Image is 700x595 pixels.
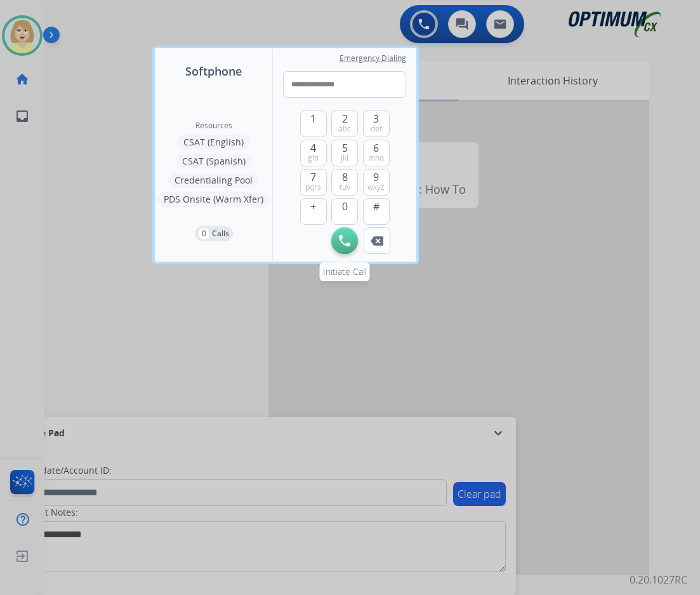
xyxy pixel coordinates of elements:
p: 0.20.1027RC [630,572,687,587]
button: Credentialing Pool [168,173,259,188]
span: mno [368,153,384,163]
button: 6mno [363,140,390,166]
button: Initiate Call [331,227,358,254]
span: Emergency Dialing [340,53,406,64]
img: call-button [371,236,383,246]
span: wxyz [367,182,385,192]
span: 5 [342,140,348,156]
button: 0Calls [195,226,233,241]
span: jkl [341,153,348,163]
span: Initiate Call [323,265,367,277]
span: Resources [195,121,232,131]
span: # [373,199,380,214]
span: 8 [342,170,348,185]
img: call-button [339,235,350,246]
button: 0 [331,198,358,225]
button: 8tuv [331,169,358,196]
span: 9 [373,170,379,185]
button: 9wxyz [363,169,390,196]
span: 4 [310,140,316,156]
button: CSAT (English) [177,135,250,150]
span: abc [338,124,351,134]
button: 4ghi [300,140,327,166]
span: ghi [308,153,319,163]
span: pqrs [305,182,321,192]
button: 5jkl [331,140,358,166]
span: 0 [342,199,348,214]
button: 2abc [331,110,358,137]
button: 3def [363,110,390,137]
span: 3 [373,111,379,126]
button: # [363,198,390,225]
span: 1 [310,111,316,126]
p: 0 [199,228,209,239]
span: def [371,124,382,134]
p: Calls [212,228,229,239]
span: tuv [340,182,350,192]
button: 7pqrs [300,169,327,196]
span: 2 [342,111,348,126]
span: 6 [373,140,379,156]
button: 1 [300,110,327,137]
button: CSAT (Spanish) [176,154,252,169]
span: Softphone [185,62,242,80]
span: 7 [310,170,316,185]
span: + [310,199,316,214]
button: + [300,198,327,225]
button: PDS Onsite (Warm Xfer) [157,192,270,207]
